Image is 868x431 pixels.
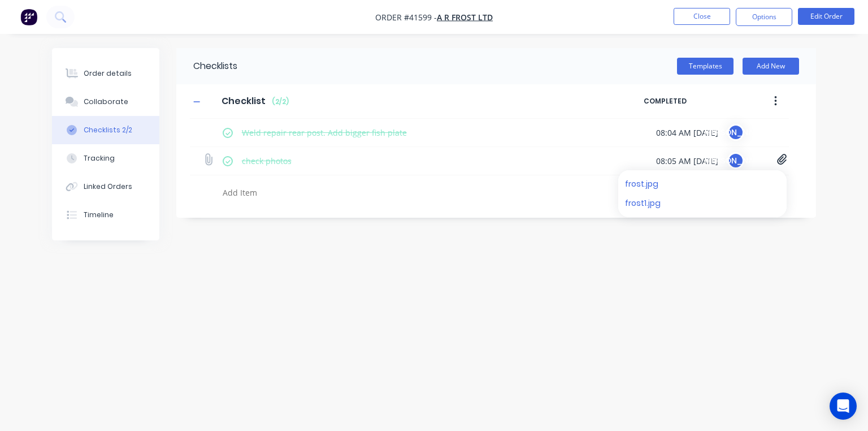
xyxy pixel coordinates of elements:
button: Linked Orders [52,173,159,201]
span: ( 2 / 2 ) [272,97,289,107]
span: 08:05 AM [DATE] [656,155,718,167]
textarea: check photos [237,153,643,169]
a: A R Frost LTD [437,12,493,23]
div: Linked Orders [84,182,132,192]
button: Order details [52,59,159,88]
button: Options [736,8,792,26]
button: Templates [677,58,734,75]
div: Tracking [84,153,115,163]
button: Close [674,8,730,25]
div: Checklists [176,48,237,84]
div: Collaborate [84,97,128,107]
button: Tracking [52,144,159,173]
textarea: Weld repair rear post. Add bigger fish plate [237,124,643,141]
div: Timeline [84,210,114,220]
button: Timeline [52,201,159,229]
button: Checklists 2/2 [52,116,159,144]
button: Add New [743,58,799,75]
a: frost1.jpg [625,197,757,209]
div: Open Intercom Messenger [830,393,857,420]
span: COMPLETED [644,96,740,106]
span: 08:04 AM [DATE] [656,127,718,139]
img: Factory [20,8,37,25]
div: [PERSON_NAME] [727,152,744,169]
div: Order details [84,68,132,79]
input: Enter Checklist name [215,93,272,110]
button: Collaborate [52,88,159,116]
button: Edit Order [798,8,854,25]
span: Order #41599 - [375,12,437,23]
div: [PERSON_NAME] [727,124,744,141]
a: frost.jpg [625,179,757,191]
div: Checklists 2/2 [84,125,132,135]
